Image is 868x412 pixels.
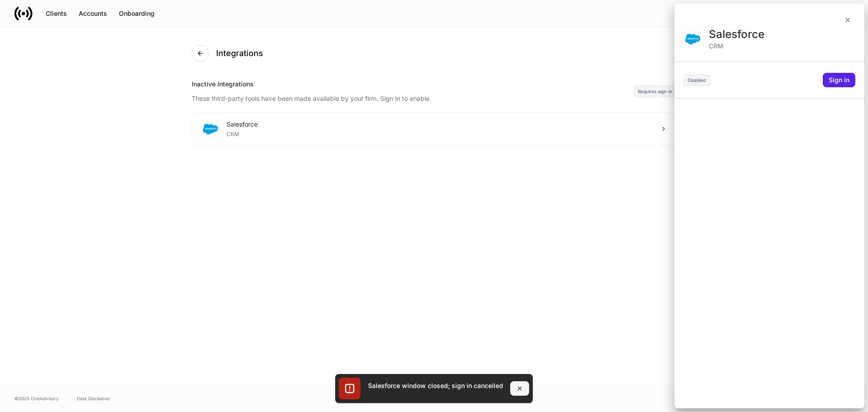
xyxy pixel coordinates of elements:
div: CRM [709,42,855,51]
div: Salesforce window closed; sign in cancelled [368,381,503,390]
button: Sign in [823,73,855,87]
div: Sign in [829,77,849,83]
div: Disabled [684,74,710,86]
div: Salesforce [709,27,855,42]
